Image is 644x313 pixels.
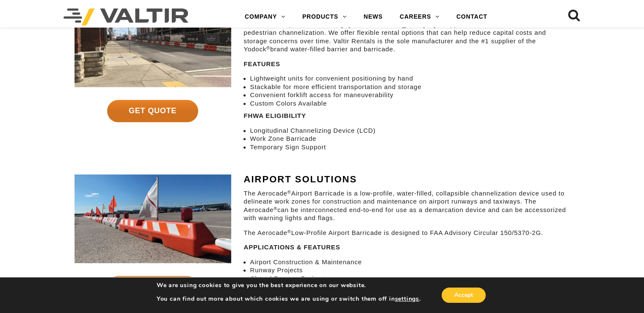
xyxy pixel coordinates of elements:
li: Longitudinal Channelizing Device (LCD) [250,126,570,135]
p: We are using cookies to give you the best experience on our website. [157,282,421,289]
a: Get Quote [107,276,198,298]
li: Work Zone Barricade [250,134,570,143]
sup: ® [274,206,277,211]
a: CONTACT [448,8,496,25]
a: Get Quote [107,100,198,122]
sup: ® [287,190,291,195]
button: Accept [442,288,486,303]
sup: ® [266,45,270,50]
li: Lightweight units for convenient positioning by hand [250,74,570,83]
a: CAREERS [391,8,448,25]
img: 3 [75,174,231,263]
strong: FEATURES [244,60,280,67]
h4: AIRPORT SOLUTIONS [244,174,570,184]
a: COMPANY [236,8,294,25]
li: Runway Projects [250,266,570,274]
a: PRODUCTS [294,8,355,25]
li: Closed Runway Perimeter [250,274,570,283]
a: NEWS [355,8,391,25]
p: The Aerocade Airport Barricade is a low-profile, water-filled, collapsible channelization device ... [244,189,570,222]
p: Valtir water-filled barricades can be assembled to meet various construction site needs, includin... [244,12,570,53]
strong: APPLICATIONS & FEATURES [244,243,340,251]
li: Custom Colors Available [250,99,570,108]
p: The Aerocade Low-Profile Airport Barricade is designed to FAA Advisory Circular 150/5370-2G. [244,229,570,237]
li: Convenient forklift access for maneuverability [250,91,570,99]
strong: FHWA ELIGIBILITY [244,112,306,119]
button: settings [395,295,419,303]
li: Temporary Sign Support [250,143,570,151]
sup: ® [287,229,291,234]
li: Stackable for more efficient transportation and storage [250,83,570,91]
p: You can find out more about which cookies we are using or switch them off in . [157,295,421,303]
img: Valtir [64,8,188,25]
li: Airport Construction & Maintenance [250,258,570,266]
